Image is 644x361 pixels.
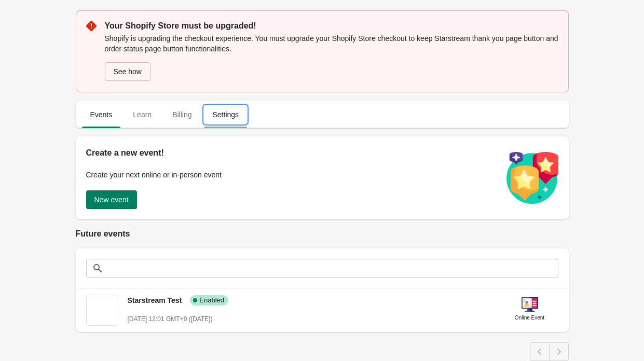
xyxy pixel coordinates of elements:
[94,196,129,204] span: New event
[76,228,569,240] h2: Future events
[128,296,182,304] span: Starstream Test
[515,313,544,323] div: Online Event
[82,105,121,124] span: Events
[125,105,160,124] span: Learn
[204,105,247,124] span: Settings
[530,342,569,361] nav: Pagination
[522,296,538,313] img: online-event-5d64391802a09ceff1f8b055f10f5880.png
[199,296,224,304] span: Enabled
[105,20,558,32] p: Your Shopify Store must be upgraded!
[86,190,137,209] button: New event
[105,32,558,82] div: Shopify is upgrading the checkout experience. You must upgrade your Shopify Store checkout to kee...
[164,105,200,124] span: Billing
[86,147,496,159] h2: Create a new event!
[105,62,150,81] button: See how
[86,170,496,180] p: Create your next online or in-person event
[128,315,213,323] span: [DATE] 12:01 GMT+9 ([DATE])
